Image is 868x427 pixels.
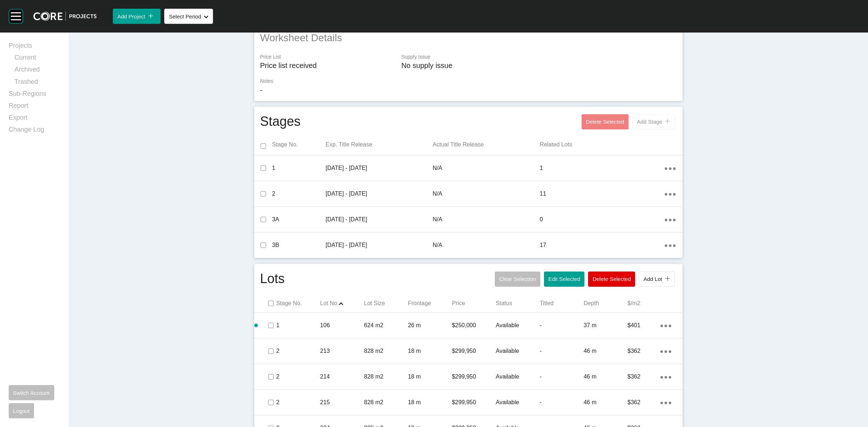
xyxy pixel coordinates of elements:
span: Select Period [169,13,201,20]
p: 18 m [408,398,452,406]
button: Add Stage [632,114,675,129]
a: Projects [9,41,60,53]
h2: Worksheet Details [260,31,677,45]
p: 2 [276,398,320,406]
p: 3B [272,241,325,249]
p: Price list received [260,60,394,71]
button: Select Period [164,9,213,24]
p: 106 [320,321,364,329]
p: Stage No. [272,141,325,149]
p: Available [496,373,540,381]
a: Report [9,101,60,113]
span: Switch Account [13,390,50,396]
p: N/A [433,215,540,223]
span: Add Lot [643,276,662,282]
p: N/A [433,190,540,198]
p: 828 m2 [364,373,408,381]
a: Sub-Regions [9,89,60,101]
p: Lot Size [364,299,408,307]
span: Delete Selected [586,119,624,125]
p: 18 m [408,347,452,355]
span: Add Stage [637,119,662,125]
p: - [260,85,677,95]
span: Add Project [117,13,145,20]
p: Actual Title Release [433,141,540,149]
button: Switch Account [9,385,54,400]
p: Titled [540,299,583,307]
img: core-logo-dark.3138cae2.png [33,12,97,21]
p: 215 [320,398,364,406]
p: 2 [276,347,320,355]
p: 214 [320,373,364,381]
p: 2 [272,190,325,198]
button: Delete Selected [588,272,635,287]
p: Available [496,321,540,329]
p: Frontage [408,299,452,307]
a: Export [9,113,60,125]
button: Delete Selected [582,114,629,129]
button: Add Lot [639,272,675,287]
p: Available [496,398,540,406]
p: - [540,398,583,406]
p: 3A [272,215,325,223]
p: [DATE] - [DATE] [325,215,433,223]
a: Current [14,53,60,65]
p: No supply issue [401,60,677,71]
p: [DATE] - [DATE] [325,190,433,198]
span: Edit Selected [548,276,580,282]
p: Lot No. [320,299,364,307]
span: Clear Selection [499,276,536,282]
p: 828 m2 [364,347,408,355]
p: 46 m [584,347,627,355]
p: 0 [540,215,664,223]
span: Logout [13,408,30,414]
p: $401 [627,321,660,329]
p: $250,000 [452,321,495,329]
p: 1 [540,164,664,172]
p: Supply Issue [401,54,677,61]
p: Exp. Title Release [325,141,433,149]
p: 46 m [584,373,627,381]
a: Change Log [9,125,60,137]
p: $299,950 [452,347,495,355]
h1: Lots [260,270,285,289]
a: Trashed [14,77,60,89]
button: Edit Selected [544,272,584,287]
p: 624 m2 [364,321,408,329]
p: 11 [540,190,664,198]
p: 1 [276,321,320,329]
h1: Stages [260,112,301,131]
p: N/A [433,164,540,172]
p: 18 m [408,373,452,381]
p: [DATE] - [DATE] [325,241,433,249]
p: $362 [627,373,660,381]
p: 26 m [408,321,452,329]
p: 2 [276,373,320,381]
p: $/m2 [627,299,671,307]
p: Notes [260,78,677,85]
p: Depth [584,299,627,307]
a: Archived [14,65,60,77]
p: Status [496,299,540,307]
p: 46 m [584,398,627,406]
p: 1 [272,164,325,172]
p: Available [496,347,540,355]
p: 828 m2 [364,398,408,406]
p: Related Lots [540,141,664,149]
button: Clear Selection [495,272,540,287]
p: 213 [320,347,364,355]
p: $362 [627,347,660,355]
p: - [540,373,583,381]
button: Add Project [113,9,161,24]
p: 17 [540,241,664,249]
p: [DATE] - [DATE] [325,164,433,172]
p: - [540,321,583,329]
p: Price [452,299,495,307]
button: Logout [9,403,34,418]
span: Delete Selected [592,276,631,282]
p: N/A [433,241,540,249]
p: - [540,347,583,355]
p: $362 [627,398,660,406]
p: $299,950 [452,398,495,406]
p: Stage No. [276,299,320,307]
